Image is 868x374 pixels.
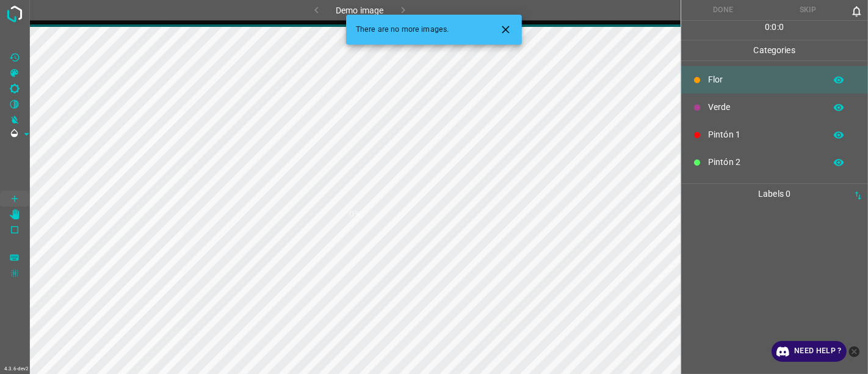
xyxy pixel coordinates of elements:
[356,24,449,35] span: There are no more images.
[779,21,784,34] p: 0
[772,341,847,362] a: Need Help ?
[708,101,819,114] p: Verde
[685,184,865,204] p: Labels 0
[765,21,770,34] p: 0
[708,73,819,86] p: Flor
[336,3,383,20] h6: Demo image
[765,21,784,40] div: : :
[349,208,360,221] h1: 0%
[708,128,819,141] p: Pintón 1
[1,364,32,374] div: 4.3.6-dev2
[708,156,819,169] p: Pintón 2
[772,21,777,34] p: 0
[494,18,517,41] button: Close
[847,341,862,362] button: close-help
[4,3,26,25] img: logo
